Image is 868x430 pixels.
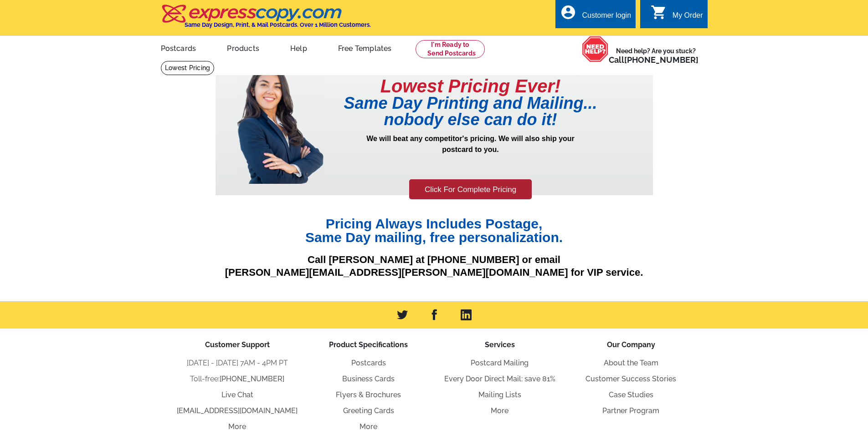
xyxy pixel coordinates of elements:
a: Customer Success Stories [586,374,676,383]
a: Greeting Cards [343,406,394,415]
h1: Lowest Pricing Ever! [325,77,616,95]
h1: Pricing Always Includes Postage, Same Day mailing, free personalization. [216,217,653,244]
a: Live Chat [221,390,253,399]
a: [PHONE_NUMBER] [624,55,699,65]
li: [DATE] - [DATE] 7AM - 4PM PT [172,358,303,369]
a: Business Cards [342,374,395,383]
p: Call [PERSON_NAME] at [PHONE_NUMBER] or email [PERSON_NAME][EMAIL_ADDRESS][PERSON_NAME][DOMAIN_NA... [216,253,653,279]
i: account_circle [560,4,576,20]
span: Product Specifications [329,340,408,349]
a: Postcards [146,37,211,58]
a: Postcards [351,359,386,367]
p: We will beat any competitor's pricing. We will also ship your postcard to you. [325,133,616,178]
a: [EMAIL_ADDRESS][DOMAIN_NAME] [177,406,298,415]
span: Call [609,55,699,65]
div: Customer login [582,11,631,24]
a: Free Templates [324,37,406,58]
a: Flyers & Brochures [336,390,401,399]
a: Help [276,37,322,58]
span: Our Company [607,340,655,349]
img: help [582,36,609,62]
a: shopping_cart My Order [651,10,703,21]
a: Mailing Lists [478,390,521,399]
i: shopping_cart [651,4,667,20]
a: Partner Program [602,406,659,415]
a: Same Day Design, Print, & Mail Postcards. Over 1 Million Customers. [161,11,371,28]
div: My Order [673,11,703,24]
a: About the Team [604,359,658,367]
h4: Same Day Design, Print, & Mail Postcards. Over 1 Million Customers. [185,21,371,28]
a: More [491,406,508,415]
a: [PHONE_NUMBER] [220,374,284,383]
span: Services [485,340,515,349]
img: prepricing-girl.png [236,61,324,184]
a: Postcard Mailing [471,359,529,367]
a: Products [212,37,274,58]
a: Click For Complete Pricing [409,179,532,200]
a: Case Studies [609,390,653,399]
a: Every Door Direct Mail: save 81% [444,374,555,383]
li: Toll-free: [172,374,303,384]
a: account_circle Customer login [560,10,631,21]
span: Need help? Are you stuck? [609,46,703,65]
h1: Same Day Printing and Mailing... nobody else can do it! [325,95,616,128]
span: Customer Support [205,340,270,349]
